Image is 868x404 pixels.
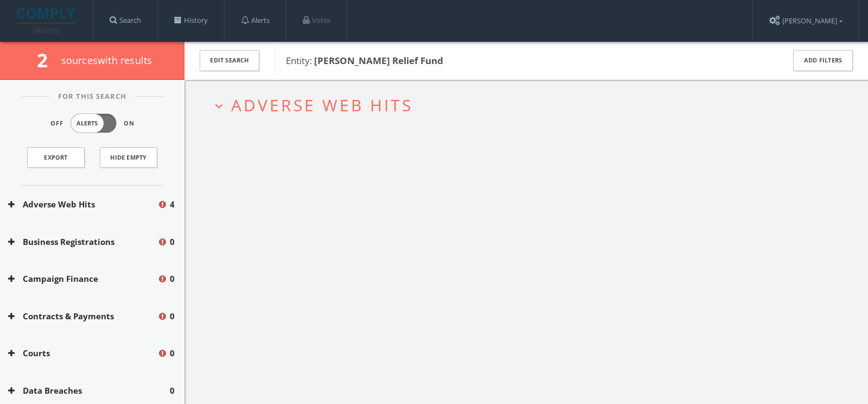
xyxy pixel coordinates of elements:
[286,54,443,67] span: Entity:
[8,273,157,285] button: Campaign Finance
[170,273,175,285] span: 0
[212,96,849,114] button: expand_moreAdverse Web Hits
[8,384,170,397] button: Data Breaches
[8,347,157,359] button: Courts
[37,47,57,73] span: 2
[8,310,157,323] button: Contracts & Payments
[170,347,175,359] span: 0
[124,119,135,128] span: On
[17,8,78,33] img: illumis
[50,91,135,102] span: For This Search
[200,50,259,71] button: Edit Search
[61,54,152,67] span: source s with results
[212,99,226,113] i: expand_more
[8,236,157,248] button: Business Registrations
[793,50,853,71] button: Add Filters
[100,147,157,168] button: Hide Empty
[50,119,63,128] span: Off
[170,384,175,397] span: 0
[27,147,85,168] a: Export
[170,310,175,323] span: 0
[231,94,413,116] span: Adverse Web Hits
[314,54,443,67] b: [PERSON_NAME] Relief Fund
[8,198,157,211] button: Adverse Web Hits
[170,236,175,248] span: 0
[170,198,175,211] span: 4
